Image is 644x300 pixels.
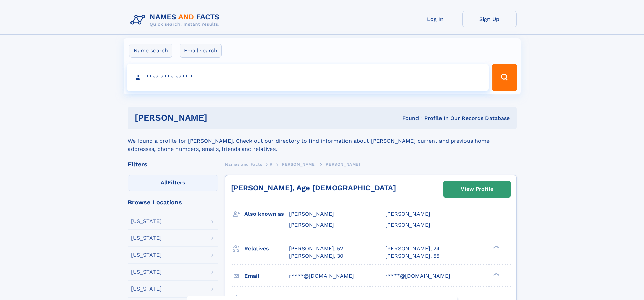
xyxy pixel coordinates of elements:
div: Browse Locations [128,199,218,205]
span: [PERSON_NAME] [289,211,334,217]
a: Log In [408,11,462,27]
label: Email search [180,44,222,58]
a: R [270,160,273,168]
label: Name search [129,44,172,58]
a: [PERSON_NAME], 24 [385,245,440,252]
label: Filters [128,175,218,191]
div: [US_STATE] [131,252,162,258]
div: Filters [128,161,218,167]
input: search input [127,64,489,91]
img: Logo Names and Facts [128,11,225,29]
div: [US_STATE] [131,286,162,292]
div: ❯ [492,272,500,276]
div: ❯ [492,245,500,249]
a: [PERSON_NAME], 55 [385,252,439,260]
span: [PERSON_NAME] [289,222,334,228]
span: R [270,162,273,167]
span: All [161,179,168,186]
h1: [PERSON_NAME] [135,114,305,122]
a: [PERSON_NAME], 52 [289,245,343,252]
a: Sign Up [462,11,517,27]
div: [US_STATE] [131,235,162,241]
h3: Email [244,270,289,282]
span: [PERSON_NAME] [385,222,430,228]
a: [PERSON_NAME] [280,160,316,168]
div: Found 1 Profile In Our Records Database [305,115,510,122]
a: [PERSON_NAME], 30 [289,252,343,260]
button: Search Button [492,64,517,91]
span: [PERSON_NAME] [280,162,316,167]
div: [US_STATE] [131,269,162,275]
div: We found a profile for [PERSON_NAME]. Check out our directory to find information about [PERSON_N... [128,129,517,153]
div: View Profile [461,181,493,197]
a: Names and Facts [225,160,262,168]
a: [PERSON_NAME], Age [DEMOGRAPHIC_DATA] [231,184,396,192]
h3: Relatives [244,243,289,254]
span: [PERSON_NAME] [324,162,360,167]
h3: Also known as [244,208,289,220]
div: [US_STATE] [131,218,162,224]
span: [PERSON_NAME] [385,211,430,217]
a: View Profile [444,181,510,197]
